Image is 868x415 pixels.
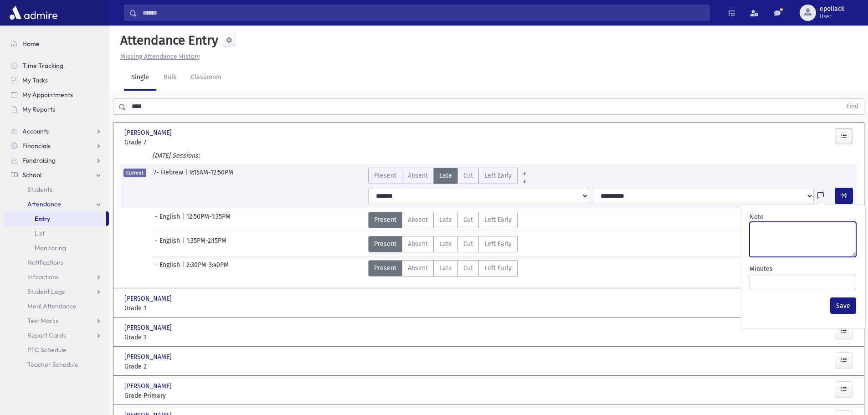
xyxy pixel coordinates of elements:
[484,263,512,273] span: Left Early
[186,260,229,277] span: 2:30PM-3:40PM
[4,168,109,182] a: School
[518,168,532,175] a: All Prior
[4,102,109,117] a: My Reports
[463,263,473,273] span: Cut
[4,36,109,51] a: Home
[830,297,856,314] button: Save
[27,360,78,369] span: Teacher Schedule
[408,171,428,180] span: Absent
[27,346,67,354] span: PTC Schedule
[137,5,709,21] input: Search
[186,212,231,228] span: 12:50PM-1:35PM
[35,215,50,223] span: Entry
[374,263,396,273] span: Present
[484,239,512,249] span: Left Early
[408,239,428,249] span: Absent
[4,197,109,211] a: Attendance
[27,273,59,281] span: Infractions
[152,152,200,159] i: [DATE] Sessions:
[124,128,174,138] span: [PERSON_NAME]
[4,58,109,73] a: Time Tracking
[4,241,109,255] a: Monitoring
[408,215,428,225] span: Absent
[439,215,452,225] span: Late
[4,313,109,328] a: Test Marks
[185,168,190,184] span: |
[374,215,396,225] span: Present
[124,138,238,147] span: Grade 7
[124,294,174,303] span: [PERSON_NAME]
[4,138,109,153] a: Financials
[518,175,532,182] a: All Later
[841,99,864,114] button: Find
[22,127,49,135] span: Accounts
[4,226,109,241] a: List
[27,200,61,208] span: Attendance
[439,171,452,180] span: Late
[4,182,109,197] a: Students
[27,258,63,266] span: Notifications
[439,263,452,273] span: Late
[750,212,764,222] label: Note
[4,87,109,102] a: My Appointments
[155,212,182,228] span: - English
[182,260,186,277] span: |
[4,299,109,313] a: Meal Attendance
[463,215,473,225] span: Cut
[750,264,773,274] label: Minutes
[124,362,238,371] span: Grade 2
[4,357,109,372] a: Teacher Schedule
[4,270,109,284] a: Infractions
[182,212,186,228] span: |
[186,236,226,252] span: 1:35PM-2:15PM
[368,212,518,228] div: AttTypes
[22,91,73,99] span: My Appointments
[368,260,518,277] div: AttTypes
[463,239,473,249] span: Cut
[123,169,146,177] span: Current
[154,168,185,184] span: 7- Hebrew
[22,142,51,150] span: Financials
[124,323,174,333] span: [PERSON_NAME]
[35,229,45,237] span: List
[27,331,66,339] span: Report Cards
[484,171,512,180] span: Left Early
[184,65,229,91] a: Classroom
[439,239,452,249] span: Late
[408,263,428,273] span: Absent
[27,302,77,310] span: Meal Attendance
[4,343,109,357] a: PTC Schedule
[156,65,184,91] a: Bulk
[4,284,109,299] a: Student Logs
[368,168,532,184] div: AttTypes
[22,40,40,48] span: Home
[117,33,218,48] h5: Attendance Entry
[4,73,109,87] a: My Tasks
[820,5,844,13] span: epollack
[463,171,473,180] span: Cut
[22,105,55,113] span: My Reports
[124,381,174,391] span: [PERSON_NAME]
[22,61,63,70] span: Time Tracking
[22,76,48,84] span: My Tasks
[22,171,41,179] span: School
[35,244,66,252] span: Monitoring
[155,260,182,277] span: - English
[117,53,200,61] a: Missing Attendance History
[4,153,109,168] a: Fundraising
[124,391,238,400] span: Grade Primary
[4,211,106,226] a: Entry
[4,255,109,270] a: Notifications
[7,4,60,22] img: AdmirePro
[124,303,238,313] span: Grade 1
[484,215,512,225] span: Left Early
[374,239,396,249] span: Present
[27,185,52,194] span: Students
[22,156,56,164] span: Fundraising
[820,13,844,20] span: User
[155,236,182,252] span: - English
[190,168,233,184] span: 9:15AM-12:50PM
[368,236,518,252] div: AttTypes
[182,236,186,252] span: |
[374,171,396,180] span: Present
